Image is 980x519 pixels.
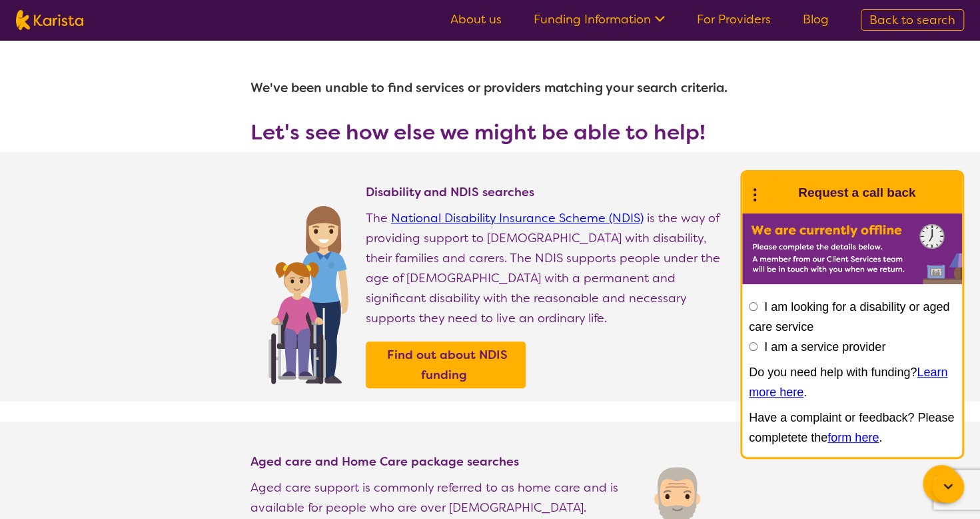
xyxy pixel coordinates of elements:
[749,408,955,448] p: Have a complaint or feedback? Please completete the .
[763,179,790,206] img: Karista
[387,347,508,383] b: Find out about NDIS funding
[869,12,955,28] span: Back to search
[250,478,624,518] p: Aged care support is commonly referred to as home care and is available for people who are over [...
[742,213,962,284] img: Karista offline chat form to request call back
[366,184,730,200] h4: Disability and NDIS searches
[861,9,964,31] a: Back to search
[534,11,665,27] a: Funding Information
[697,11,771,27] a: For Providers
[264,197,352,384] img: Find NDIS and Disability services and providers
[764,340,885,354] label: I am a service provider
[450,11,502,27] a: About us
[16,10,83,30] img: Karista logo
[250,72,730,104] h1: We've been unable to find services or providers matching your search criteria.
[250,454,624,470] h4: Aged care and Home Care package searches
[923,465,960,502] button: Channel Menu
[749,300,949,334] label: I am looking for a disability or aged care service
[250,120,730,144] h3: Let's see how else we might be able to help!
[749,362,955,402] p: Do you need help with funding? .
[366,208,730,328] p: The is the way of providing support to [DEMOGRAPHIC_DATA] with disability, their families and car...
[369,345,522,385] a: Find out about NDIS funding
[798,183,915,203] h1: Request a call back
[827,431,879,444] a: form here
[803,11,829,27] a: Blog
[391,210,644,226] a: National Disability Insurance Scheme (NDIS)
